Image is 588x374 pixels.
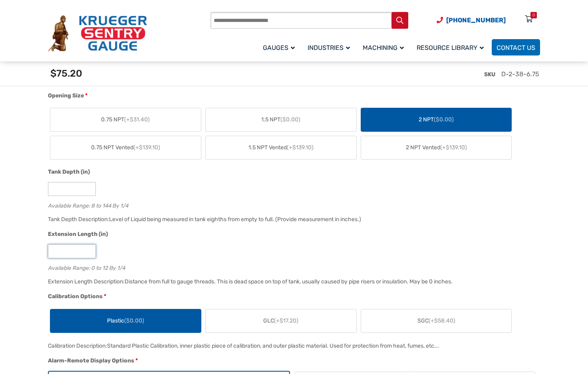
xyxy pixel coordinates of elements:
[258,38,303,57] a: Gauges
[412,38,492,57] a: Resource Library
[437,15,506,25] a: Phone Number (920) 434-8860
[417,44,484,51] span: Resource Library
[492,39,540,55] a: Contact Us
[532,12,535,18] div: 0
[358,38,412,57] a: Machining
[107,317,144,325] span: Plastic
[419,115,454,124] span: 2 NPT
[274,317,298,324] span: (+$17.20)
[135,356,138,365] abbr: required
[263,317,298,325] span: GLC
[125,278,453,285] div: Distance from full to gauge threads. This is dead space on top of tank, usually caused by pipe ri...
[107,342,439,349] div: Standard Plastic Calibration, inner plastic piece of calibration, and outer plastic material. Use...
[124,317,144,324] span: ($0.00)
[363,44,404,51] span: Machining
[248,143,314,152] span: 1.5 NPT Vented
[417,317,455,325] span: SGC
[501,70,539,78] span: D-2-38-6.75
[48,15,147,52] img: Krueger Sentry Gauge
[303,38,358,57] a: Industries
[48,231,108,237] span: Extension Length (in)
[48,168,90,175] span: Tank Depth (in)
[429,317,455,324] span: (+$58.40)
[280,116,300,123] span: ($0.00)
[91,143,160,152] span: 0.75 NPT Vented
[446,16,506,24] span: [PHONE_NUMBER]
[133,144,160,151] span: (+$139.10)
[308,44,350,51] span: Industries
[48,357,134,364] span: Alarm-Remote Display Options
[434,116,454,123] span: ($0.00)
[124,116,150,123] span: (+$31.40)
[48,293,103,300] span: Calibration Options
[440,144,467,151] span: (+$139.10)
[406,143,467,152] span: 2 NPT Vented
[261,115,300,124] span: 1.5 NPT
[48,201,536,208] div: Available Range: 8 to 144 By 1/4
[48,278,125,285] span: Extension Length Description:
[48,263,536,271] div: Available Range: 0 to 12 By 1/4
[104,292,106,301] abbr: required
[48,92,84,99] span: Opening Size
[101,115,150,124] span: 0.75 NPT
[85,91,87,100] abbr: required
[48,342,107,349] span: Calibration Description:
[109,216,361,223] div: Level of Liquid being measured in tank eighths from empty to full. (Provide measurement in inches.)
[497,44,535,51] span: Contact Us
[263,44,295,51] span: Gauges
[287,144,314,151] span: (+$139.10)
[484,71,495,78] span: SKU
[48,216,109,223] span: Tank Depth Description:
